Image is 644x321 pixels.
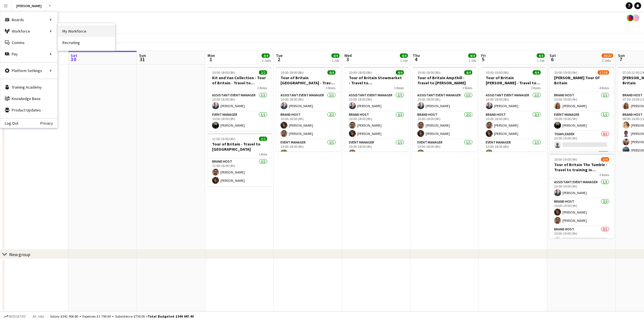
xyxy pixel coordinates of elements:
span: 3 Roles [326,86,335,90]
app-job-card: 10:00-18:00 (8h)4/4Tour of Britain [GEOGRAPHIC_DATA] - Travel to [GEOGRAPHIC_DATA]3 RolesAssistan... [276,67,340,151]
app-job-card: 10:00-19:00 (9h)17/18[PERSON_NAME] Tour Of Britain4 RolesBrand Host1/110:00-19:00 (9h)[PERSON_NAM... [550,67,614,151]
button: Budgeted [3,313,27,320]
div: 1 Job [332,58,339,63]
span: Thu [413,53,420,58]
app-job-card: 10:00-18:00 (8h)2/2Kit and Van Collection - Tour of Britain - Travel to [GEOGRAPHIC_DATA]2 RolesA... [208,67,272,131]
span: 3 Roles [599,173,609,177]
div: 1 Job [537,58,544,63]
span: 12:00-16:00 (4h) [212,137,235,141]
app-card-role: Event Manager1/110:00-18:00 (8h)[PERSON_NAME] [344,139,408,159]
h3: Tour of Britain Stowmarket - Travel to [GEOGRAPHIC_DATA] [344,75,408,85]
span: All jobs [31,314,45,318]
span: Mon [208,53,215,58]
app-card-role: Assistant Event Manager1/110:00-19:00 (9h)[PERSON_NAME] [550,179,614,198]
div: Platform Settings [0,65,58,76]
app-job-card: 10:00-18:00 (8h)4/4Tour of Britain Ampthill - Travel to [PERSON_NAME]3 RolesAssistant Event Manag... [413,67,477,151]
span: 10:00-19:00 (9h) [554,157,577,162]
span: 3 Roles [531,86,541,90]
app-job-card: 10:00-18:00 (8h)4/4Tour of Britain [PERSON_NAME] - Travel to The Tumble/[GEOGRAPHIC_DATA]3 RolesA... [481,67,545,151]
app-card-role: Brand Host0/110:00-19:00 (9h) [550,226,614,246]
span: 4/4 [537,53,545,58]
div: 1 Job [400,58,408,63]
div: Workforce [0,25,58,37]
span: 4/4 [327,70,335,75]
span: 10:00-18:00 (8h) [212,70,235,75]
h3: Tour of Britain - Travel to [GEOGRAPHIC_DATA] [208,141,272,152]
span: 3 Roles [394,86,404,90]
app-card-role: Brand Host2/210:00-18:00 (8h)[PERSON_NAME][PERSON_NAME] [481,111,545,139]
span: Fri [481,53,486,58]
span: 2 Roles [257,86,267,90]
app-job-card: 12:00-16:00 (4h)2/2Tour of Britain - Travel to [GEOGRAPHIC_DATA]1 RoleBrand Host2/212:00-16:00 (4... [208,133,272,186]
span: 3 [343,56,352,63]
app-card-role: Brand Host2/210:00-19:00 (9h)[PERSON_NAME][PERSON_NAME] [550,198,614,226]
span: 2/2 [259,137,267,141]
div: New group [9,252,30,257]
h3: [PERSON_NAME] Tour Of Britain [550,75,614,85]
span: 2 [275,56,283,63]
app-card-role: Brand Host2/210:00-18:00 (8h)[PERSON_NAME][PERSON_NAME] [344,111,408,139]
h3: Tour of Britain [PERSON_NAME] - Travel to The Tumble/[GEOGRAPHIC_DATA] [481,75,545,85]
span: 4 Roles [599,86,609,90]
span: 4/4 [464,70,472,75]
span: 4/4 [400,53,408,58]
app-card-role: Assistant Event Manager1/110:00-18:00 (8h)[PERSON_NAME] [276,92,340,111]
app-card-role: Assistant Event Manager1/110:00-18:00 (8h)[PERSON_NAME] [413,92,477,111]
span: 17/18 [598,70,609,75]
app-user-avatar: Tobin James [627,15,634,21]
span: 10:00-18:00 (8h) [486,70,509,75]
app-card-role: Event Manager1/110:00-18:00 (8h)[PERSON_NAME] [276,139,340,159]
div: 2 Jobs [262,58,271,63]
span: 10:00-18:00 (8h) [349,70,372,75]
a: Product Updates [0,104,58,116]
a: Log Out [0,121,18,125]
span: 30 [70,56,77,63]
span: 2/2 [259,70,267,75]
span: 20/22 [602,53,613,58]
span: Sun [139,53,146,58]
span: Sat [71,53,77,58]
h3: Tour of Britain Ampthill - Travel to [PERSON_NAME] [413,75,477,85]
span: Total Budgeted £344 447.40 [148,314,193,318]
a: Training Academy [0,81,58,93]
app-card-role: Brand Host2/212:00-16:00 (4h)[PERSON_NAME][PERSON_NAME] [208,158,272,186]
app-card-role: Event Manager1/110:00-19:00 (9h)[PERSON_NAME] [550,111,614,131]
span: 6 [549,56,556,63]
app-card-role: Assistant Event Manager1/110:00-18:00 (8h)[PERSON_NAME] [481,92,545,111]
span: 4/4 [468,53,476,58]
h3: Tour of Britain The Tumble - Travel to training in [GEOGRAPHIC_DATA] [550,162,614,172]
span: Sun [618,53,625,58]
span: 4/4 [396,70,404,75]
span: 4 [412,56,420,63]
app-card-role: Event Manager1/110:00-18:00 (8h)[PERSON_NAME] [413,139,477,159]
span: 10:00-18:00 (8h) [280,70,304,75]
div: Pay [0,48,58,60]
span: 4/4 [262,53,270,58]
span: Tue [276,53,283,58]
app-card-role: Brand Host2/210:00-18:00 (8h)[PERSON_NAME][PERSON_NAME] [413,111,477,139]
a: Privacy [40,121,58,125]
span: 5 [480,56,486,63]
div: Salary £341 906.80 + Expenses £1 790.60 + Subsistence £750.00 = [50,314,193,318]
span: Sat [550,53,556,58]
app-card-role: Brand Host1/110:00-19:00 (9h)[PERSON_NAME] [550,92,614,111]
div: 10:00-18:00 (8h)4/4Tour of Britain Stowmarket - Travel to [GEOGRAPHIC_DATA]3 RolesAssistant Event... [344,67,408,151]
span: Budgeted [9,314,26,318]
div: Boards [0,14,58,25]
app-card-role: Brand Host15/15 [550,150,614,286]
a: Knowledge Base [0,93,58,104]
span: 7 [617,56,625,63]
span: 4/4 [533,70,541,75]
div: 1 Job [469,58,476,63]
span: Wed [344,53,352,58]
span: 1 Role [259,152,267,156]
app-card-role: Team Leader0/110:00-19:00 (9h) [550,131,614,150]
span: 3/4 [601,157,609,162]
span: 3 Roles [463,86,472,90]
